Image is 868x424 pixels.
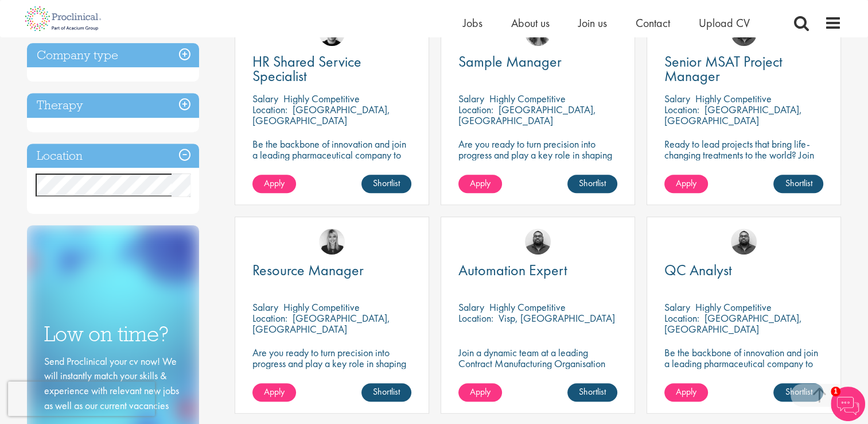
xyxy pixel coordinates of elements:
[361,175,411,193] a: Shortlist
[458,175,502,193] a: Apply
[773,175,823,193] a: Shortlist
[458,263,617,277] a: Automation Expert
[458,300,484,314] span: Salary
[463,16,482,30] a: Jobs
[578,16,607,30] a: Join us
[499,311,615,325] p: Visp, [GEOGRAPHIC_DATA]
[525,229,551,255] img: Ashley Bennett
[252,52,361,86] span: HR Shared Service Specialist
[252,260,364,280] span: Resource Manager
[458,138,617,171] p: Are you ready to turn precision into progress and play a key role in shaping the future of pharma...
[489,92,566,105] p: Highly Competitive
[8,381,155,416] iframe: reCAPTCHA
[319,229,345,255] img: Janelle Jones
[252,263,411,277] a: Resource Manager
[252,311,390,336] p: [GEOGRAPHIC_DATA], [GEOGRAPHIC_DATA]
[458,92,484,105] span: Salary
[489,300,566,314] p: Highly Competitive
[664,260,732,280] span: QC Analyst
[252,175,296,193] a: Apply
[695,92,772,105] p: Highly Competitive
[252,103,390,127] p: [GEOGRAPHIC_DATA], [GEOGRAPHIC_DATA]
[664,263,823,277] a: QC Analyst
[511,16,550,30] a: About us
[664,55,823,83] a: Senior MSAT Project Manager
[264,177,285,189] span: Apply
[664,92,690,105] span: Salary
[458,311,493,325] span: Location:
[664,347,823,391] p: Be the backbone of innovation and join a leading pharmaceutical company to help keep life-changin...
[252,103,287,116] span: Location:
[283,92,360,105] p: Highly Competitive
[27,93,199,118] h3: Therapy
[458,347,617,402] p: Join a dynamic team at a leading Contract Manufacturing Organisation (CMO) and contribute to grou...
[252,138,411,182] p: Be the backbone of innovation and join a leading pharmaceutical company to help keep life-changin...
[458,103,493,116] span: Location:
[252,92,278,105] span: Salary
[699,16,750,30] a: Upload CV
[264,386,285,398] span: Apply
[664,103,802,127] p: [GEOGRAPHIC_DATA], [GEOGRAPHIC_DATA]
[470,177,491,189] span: Apply
[731,229,757,255] img: Ashley Bennett
[27,43,199,68] h3: Company type
[470,386,491,398] span: Apply
[458,52,562,71] span: Sample Manager
[27,144,199,168] h3: Location
[252,55,411,83] a: HR Shared Service Specialist
[567,175,617,193] a: Shortlist
[664,311,802,336] p: [GEOGRAPHIC_DATA], [GEOGRAPHIC_DATA]
[567,383,617,402] a: Shortlist
[831,387,865,421] img: Chatbot
[664,138,823,193] p: Ready to lead projects that bring life-changing treatments to the world? Join our client at the f...
[44,323,182,345] h3: Low on time?
[695,300,772,314] p: Highly Competitive
[361,383,411,402] a: Shortlist
[676,386,696,398] span: Apply
[252,311,287,325] span: Location:
[252,300,278,314] span: Salary
[664,311,699,325] span: Location:
[458,383,502,402] a: Apply
[664,383,708,402] a: Apply
[458,103,596,127] p: [GEOGRAPHIC_DATA], [GEOGRAPHIC_DATA]
[283,300,360,314] p: Highly Competitive
[664,103,699,116] span: Location:
[458,260,567,280] span: Automation Expert
[458,55,617,69] a: Sample Manager
[252,383,296,402] a: Apply
[664,52,783,86] span: Senior MSAT Project Manager
[773,383,823,402] a: Shortlist
[636,16,670,30] a: Contact
[664,300,690,314] span: Salary
[664,175,708,193] a: Apply
[676,177,696,189] span: Apply
[831,387,840,396] span: 1
[252,347,411,380] p: Are you ready to turn precision into progress and play a key role in shaping the future of pharma...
